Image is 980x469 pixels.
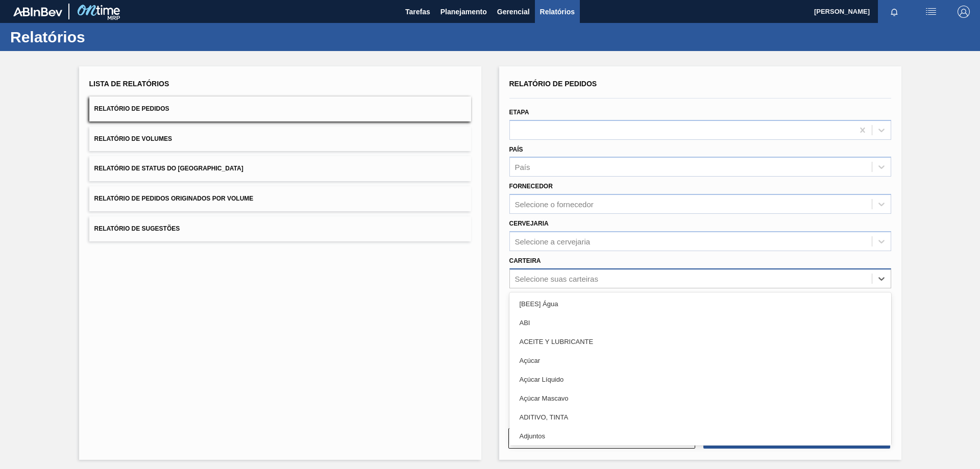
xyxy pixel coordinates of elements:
div: ADITIVO, TINTA [509,408,891,427]
button: Relatório de Volumes [89,127,471,152]
label: País [509,146,523,153]
span: Gerencial [497,6,530,18]
label: Carteira [509,257,541,264]
span: Tarefas [405,6,430,18]
button: Relatório de Pedidos [89,96,471,121]
span: Relatório de Pedidos [509,80,597,88]
div: Selecione suas carteiras [515,274,598,283]
img: userActions [925,6,937,18]
button: Relatório de Status do [GEOGRAPHIC_DATA] [89,156,471,181]
div: ACEITE Y LUBRICANTE [509,332,891,351]
div: Açúcar Líquido [509,370,891,389]
img: TNhmsLtSVTkK8tSr43FrP2fwEKptu5GPRR3wAAAABJRU5ErkJggg== [13,7,62,16]
label: Fornecedor [509,183,553,190]
div: Selecione a cervejaria [515,237,591,245]
span: Lista de Relatórios [89,80,169,88]
div: [BEES] Água [509,294,891,313]
span: Relatório de Sugestões [94,225,180,232]
div: Adjuntos [509,427,891,446]
div: ABI [509,313,891,332]
span: Relatório de Pedidos [94,105,169,112]
span: Relatórios [540,6,575,18]
span: Relatório de Volumes [94,135,172,142]
button: Relatório de Sugestões [89,216,471,241]
img: Logout [958,6,970,18]
button: Limpar [508,428,695,449]
label: Etapa [509,109,529,116]
button: Relatório de Pedidos Originados por Volume [89,186,471,211]
div: Açúcar Mascavo [509,389,891,408]
span: Relatório de Status do [GEOGRAPHIC_DATA] [94,165,243,172]
div: Açúcar [509,351,891,370]
button: Notificações [878,5,911,19]
div: Selecione o fornecedor [515,200,594,209]
div: País [515,163,530,171]
span: Planejamento [440,6,487,18]
span: Relatório de Pedidos Originados por Volume [94,195,254,202]
label: Cervejaria [509,220,549,227]
h1: Relatórios [10,31,191,43]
